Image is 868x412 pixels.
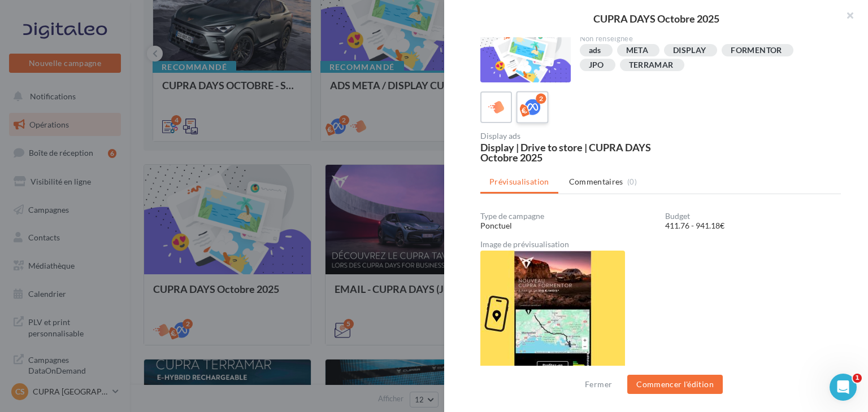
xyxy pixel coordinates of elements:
div: Display | Drive to store | CUPRA DAYS Octobre 2025 [480,142,656,163]
div: Budget [665,212,841,220]
div: JPO [589,61,604,69]
div: Type de campagne [480,212,656,220]
div: 411.76 - 941.18€ [665,220,841,231]
div: Non renseignée [580,34,832,44]
button: Fermer [580,378,617,391]
img: c14277d021d3d8fb152ebb9bcd2e0253.jpg [480,251,625,377]
span: 1 [853,374,862,383]
span: Commentaires [569,176,623,187]
div: Ponctuel [480,220,656,231]
div: DISPLAY [673,46,706,55]
div: 2 [536,94,546,104]
div: TERRAMAR [629,61,674,69]
iframe: Intercom live chat [830,374,857,401]
div: Display ads [480,132,656,140]
span: (0) [627,177,637,186]
div: META [626,46,648,55]
div: FORMENTOR [731,46,782,55]
button: Commencer l'édition [627,375,723,394]
div: Image de prévisualisation [480,240,841,248]
div: CUPRA DAYS Octobre 2025 [462,14,850,24]
div: ads [589,46,601,55]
